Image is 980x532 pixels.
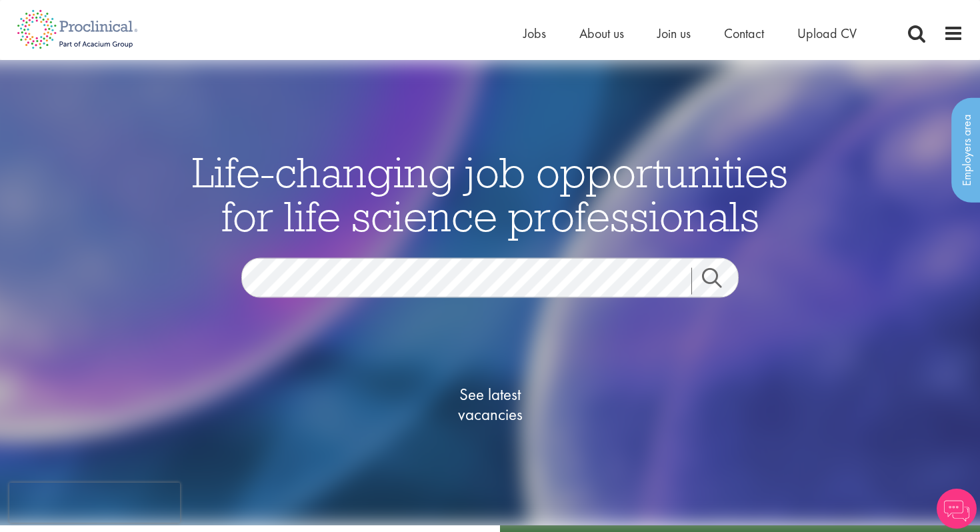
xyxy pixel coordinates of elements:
[192,145,788,242] span: Life-changing job opportunities for life science professionals
[9,483,180,523] iframe: reCAPTCHA
[423,331,557,477] a: See latestvacancies
[937,489,977,529] img: Chatbot
[423,384,557,424] span: See latest vacancies
[724,25,764,42] a: Contact
[657,25,691,42] a: Join us
[691,267,749,294] a: Job search submit button
[523,25,546,42] a: Jobs
[797,25,857,42] a: Upload CV
[579,25,624,42] a: About us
